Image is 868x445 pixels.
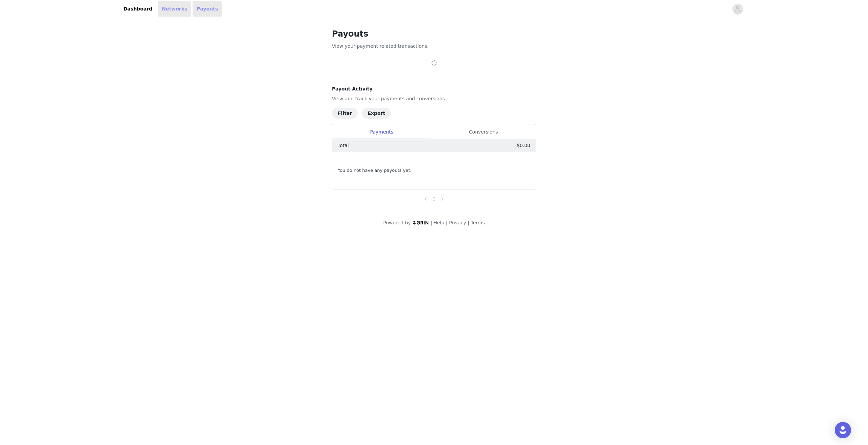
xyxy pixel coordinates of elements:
[471,220,485,225] a: Terms
[338,142,349,149] p: Total
[438,195,446,203] li: Next Page
[430,195,438,203] li: 0
[835,422,851,438] div: Open Intercom Messenger
[332,28,536,40] h1: Payouts
[424,197,428,201] i: icon: left
[332,95,536,102] p: View and track your payments and conversions
[446,220,448,225] span: |
[430,195,438,203] a: 0
[158,1,191,17] a: Networks
[412,220,429,225] img: logo
[734,4,741,15] div: avatar
[332,124,431,140] div: Payments
[362,108,391,119] button: Export
[422,195,430,203] li: Previous Page
[468,220,469,225] span: |
[338,167,411,174] span: You do not have any payouts yet.
[431,220,432,225] span: |
[332,85,536,93] h4: Payout Activity
[434,220,445,225] a: Help
[332,43,536,50] p: View your payment related transactions.
[449,220,466,225] a: Privacy
[517,142,530,149] p: $0.00
[440,197,444,201] i: icon: right
[193,1,222,17] a: Payouts
[431,124,536,140] div: Conversions
[332,108,358,119] button: Filter
[119,1,156,17] a: Dashboard
[383,220,411,225] span: Powered by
